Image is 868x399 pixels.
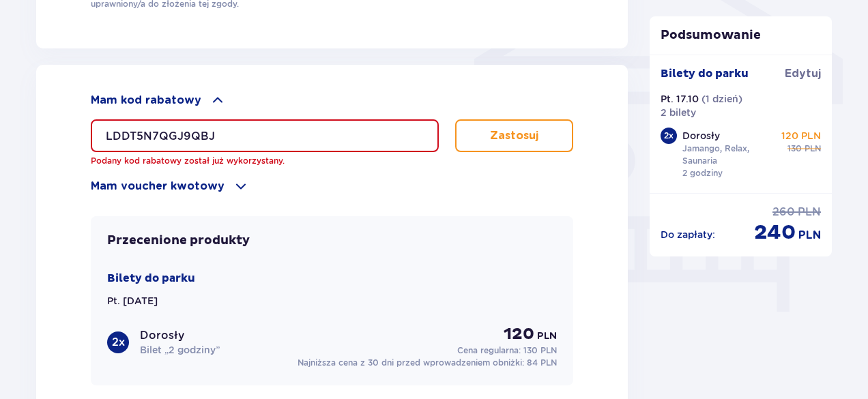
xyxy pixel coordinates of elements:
[772,205,795,220] span: 260
[650,27,833,44] p: Podsumowanie
[682,143,777,167] p: Jamango, Relax, Saunaria
[455,119,573,152] button: Zastosuj
[661,128,677,144] div: 2 x
[682,129,720,143] p: Dorosły
[457,344,557,357] p: Cena regularna:
[107,331,129,353] div: 2 x
[798,228,821,243] span: PLN
[107,271,195,286] p: Bilety do parku
[107,233,250,249] p: Przecenione produkty
[682,167,723,179] p: 2 godziny
[298,357,557,369] p: Najniższa cena z 30 dni przed wprowadzeniem obniżki:
[91,119,439,152] input: Kod rabatowy
[661,228,715,241] p: Do zapłaty :
[91,179,225,194] p: Mam voucher kwotowy
[140,328,184,343] p: Dorosły
[701,92,742,106] p: ( 1 dzień )
[527,357,557,368] span: 84 PLN
[91,155,343,167] p: Podany kod rabatowy został już wykorzystany.
[805,143,821,155] span: PLN
[798,205,821,220] span: PLN
[754,220,796,246] span: 240
[91,93,201,108] p: Mam kod rabatowy
[523,345,557,355] span: 130 PLN
[537,329,557,343] span: PLN
[661,66,749,81] p: Bilety do parku
[661,106,696,119] p: 2 bilety
[787,143,802,155] span: 130
[781,129,821,143] p: 120 PLN
[107,294,158,308] p: Pt. [DATE]
[504,324,534,344] span: 120
[140,343,220,357] p: Bilet „2 godziny”
[661,92,699,106] p: Pt. 17.10
[785,66,821,81] span: Edytuj
[490,128,538,143] p: Zastosuj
